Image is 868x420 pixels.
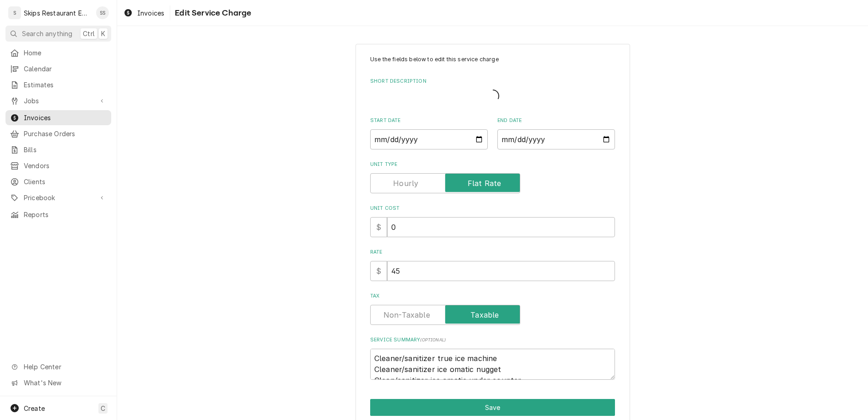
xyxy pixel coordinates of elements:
[370,399,615,416] button: Save
[101,404,105,413] span: C
[370,78,615,85] label: Short Description
[370,249,615,256] label: Rate
[420,337,446,342] span: ( optional )
[497,129,615,149] input: yyyy-mm-dd
[24,193,93,202] span: Pricebook
[24,64,107,74] span: Calendar
[24,362,106,372] span: Help Center
[370,78,615,106] div: Short Description
[96,6,109,19] div: Shan Skipper's Avatar
[24,210,107,219] span: Reports
[370,117,488,149] div: Start Date
[24,161,107,170] span: Vendors
[5,142,111,157] a: Bills
[370,261,387,281] div: $
[497,117,615,149] div: End Date
[370,292,615,300] label: Tax
[22,29,72,38] span: Search anything
[370,399,615,416] div: Button Group Row
[137,8,164,18] span: Invoices
[5,190,111,205] a: Go to Pricebook
[24,177,107,186] span: Clients
[370,161,615,193] div: Unit Type
[5,45,111,60] a: Home
[5,77,111,92] a: Estimates
[24,8,91,18] div: Skips Restaurant Equipment
[24,404,45,412] span: Create
[5,26,111,42] button: Search anythingCtrlK
[5,93,111,108] a: Go to Jobs
[370,292,615,325] div: Tax
[370,129,488,149] input: yyyy-mm-dd
[24,129,107,138] span: Purchase Orders
[370,336,615,344] label: Service Summary
[486,86,499,106] span: Loading...
[8,6,21,19] div: S
[24,48,107,58] span: Home
[370,161,615,168] label: Unit Type
[5,359,111,374] a: Go to Help Center
[497,117,615,124] label: End Date
[370,55,615,380] div: Line Item Create/Update Form
[370,117,488,124] label: Start Date
[120,5,168,21] a: Invoices
[5,126,111,141] a: Purchase Orders
[172,7,251,19] span: Edit Service Charge
[5,158,111,173] a: Vendors
[5,174,111,189] a: Clients
[101,29,105,38] span: K
[83,29,95,38] span: Ctrl
[24,96,93,106] span: Jobs
[24,113,107,122] span: Invoices
[370,205,615,212] label: Unit Cost
[5,110,111,125] a: Invoices
[370,349,615,380] textarea: Cleaner/sanitizer true ice machine Cleaner/sanitizer ice omatic nugget Clean/sanitizer ice omatic...
[370,55,615,64] p: Use the fields below to edit this service charge
[24,378,106,388] span: What's New
[96,6,109,19] div: SS
[370,249,615,281] div: [object Object]
[5,61,111,76] a: Calendar
[24,80,107,90] span: Estimates
[370,336,615,380] div: Service Summary
[370,205,615,237] div: Unit Cost
[24,145,107,154] span: Bills
[370,217,387,237] div: $
[5,207,111,222] a: Reports
[5,375,111,390] a: Go to What's New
